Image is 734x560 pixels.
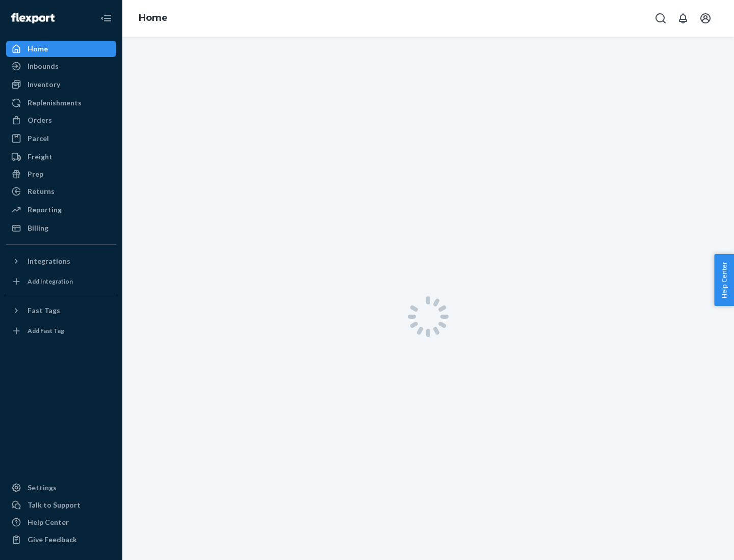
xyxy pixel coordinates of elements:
a: Talk to Support [6,497,116,513]
img: Flexport logo [11,13,55,23]
ol: breadcrumbs [130,4,176,33]
div: Settings [28,483,57,493]
a: Billing [6,220,116,236]
a: Add Integration [6,273,116,290]
a: Reporting [6,202,116,218]
div: Orders [28,115,52,125]
div: Talk to Support [28,500,81,510]
a: Freight [6,149,116,165]
a: Inventory [6,76,116,93]
button: Open Search Box [650,8,671,29]
div: Add Integration [28,277,73,286]
div: Parcel [28,133,49,144]
div: Integrations [28,256,70,266]
a: Prep [6,166,116,182]
button: Integrations [6,253,116,269]
a: Help Center [6,514,116,530]
button: Help Center [714,254,734,306]
button: Fast Tags [6,302,116,319]
button: Close Navigation [96,8,116,29]
div: Freight [28,152,53,162]
div: Reporting [28,205,62,215]
a: Replenishments [6,95,116,111]
a: Home [6,41,116,57]
div: Help Center [28,517,69,527]
button: Open notifications [673,8,693,29]
a: Add Fast Tag [6,323,116,339]
a: Orders [6,112,116,128]
a: Settings [6,480,116,496]
a: Parcel [6,130,116,147]
div: Add Fast Tag [28,326,64,335]
a: Inbounds [6,58,116,74]
div: Replenishments [28,98,82,108]
div: Inbounds [28,61,59,71]
button: Give Feedback [6,531,116,548]
a: Home [139,12,168,23]
div: Give Feedback [28,535,77,545]
div: Inventory [28,79,60,90]
div: Prep [28,169,43,179]
div: Billing [28,223,48,233]
a: Returns [6,183,116,200]
button: Open account menu [695,8,716,29]
div: Home [28,44,48,54]
div: Fast Tags [28,305,60,316]
div: Returns [28,186,55,197]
